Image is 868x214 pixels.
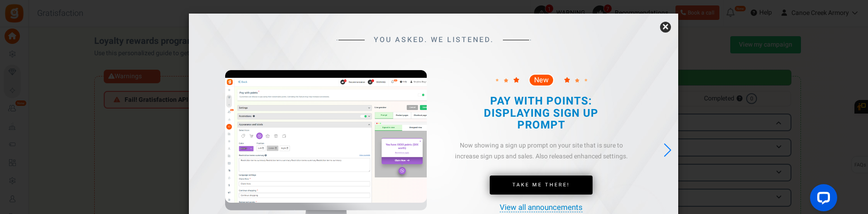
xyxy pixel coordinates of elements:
a: Take Me There! [490,176,593,195]
span: New [534,76,549,84]
h2: PAY WITH POINTS: DISPLAYING SIGN UP PROMPT [460,95,622,131]
a: View all announcements [500,204,583,212]
a: × [660,22,671,33]
div: Now showing a sign up prompt on your site that is sure to increase sign ups and sales. Also relea... [451,140,632,162]
span: YOU ASKED. WE LISTENED. [374,36,494,44]
img: screenshot [225,78,427,203]
div: Next slide [661,140,674,160]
